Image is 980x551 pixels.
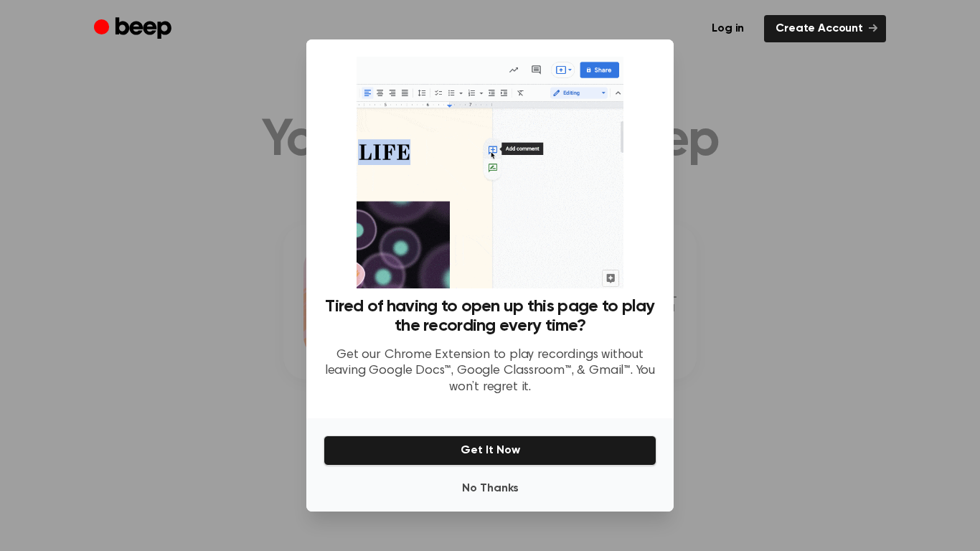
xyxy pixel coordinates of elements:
a: Create Account [764,15,886,42]
h3: Tired of having to open up this page to play the recording every time? [324,297,656,336]
a: Log in [700,15,755,42]
a: Beep [94,15,175,43]
p: Get our Chrome Extension to play recordings without leaving Google Docs™, Google Classroom™, & Gm... [324,347,656,396]
button: Get It Now [324,435,656,466]
img: Beep extension in action [357,57,623,288]
button: No Thanks [324,474,656,503]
